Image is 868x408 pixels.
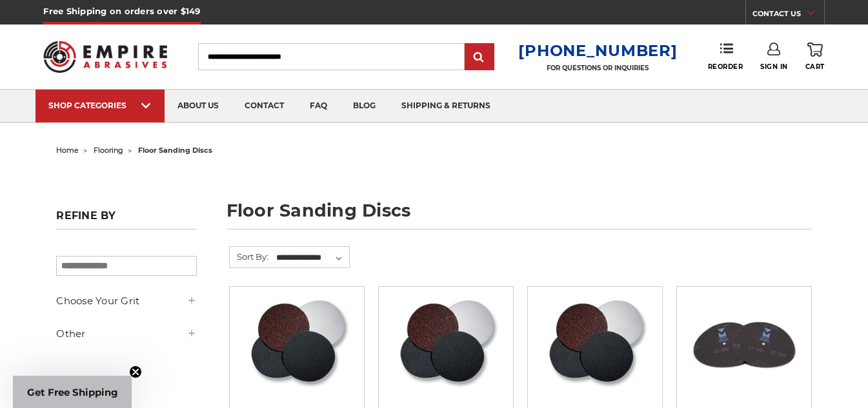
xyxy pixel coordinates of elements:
[760,63,788,71] span: Sign In
[56,146,79,155] a: home
[56,209,196,229] h5: Refine by
[43,33,167,81] img: Empire Abrasives
[129,365,142,378] button: Close teaser
[56,326,196,342] h5: Other
[245,296,349,399] img: Silicon Carbide 8" Hook & Loop Edger Discs
[389,90,503,122] a: shipping & returns
[13,376,132,408] div: Get Free ShippingClose teaser
[518,41,677,60] a: [PHONE_NUMBER]
[227,202,812,229] h1: floor sanding discs
[138,146,212,155] span: floor sanding discs
[27,386,118,398] span: Get Free Shipping
[48,101,152,110] div: SHOP CATEGORIES
[297,90,340,122] a: faq
[518,64,677,72] p: FOR QUESTIONS OR INQUIRIES
[394,296,498,399] img: Silicon Carbide 7" Hook & Loop Edger Discs
[708,63,743,71] span: Reorder
[274,248,349,267] select: Sort By:
[340,90,389,122] a: blog
[752,6,824,24] a: CONTACT US
[708,43,743,70] a: Reorder
[94,146,123,155] a: flooring
[165,90,232,122] a: about us
[692,296,796,399] img: 7" x 7/8" Mesh Sanding Screen Edger Discs
[805,43,825,71] a: Cart
[805,63,825,71] span: Cart
[56,293,196,309] h5: Choose Your Grit
[543,296,647,399] img: Silicon Carbide 6" Hook & Loop Edger Discs
[232,90,297,122] a: contact
[467,44,492,70] input: Submit
[230,247,268,266] label: Sort By:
